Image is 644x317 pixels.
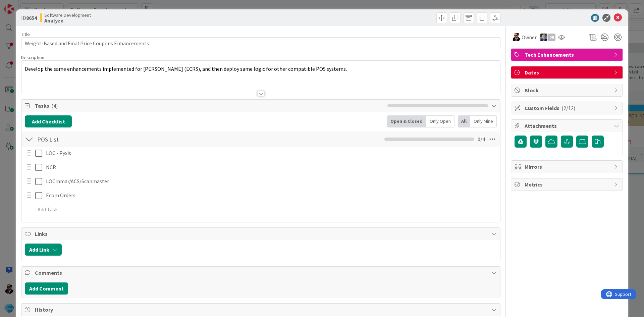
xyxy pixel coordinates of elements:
[548,34,555,41] div: DR
[525,163,610,171] span: Mirrors
[46,149,495,157] p: LOC - Pyxis
[561,105,575,111] span: ( 2/12 )
[35,133,186,145] input: Add Checklist...
[26,14,37,21] b: 8654
[426,115,454,127] div: Only Open
[46,163,495,171] p: NCR
[21,37,500,49] input: type card name here...
[51,102,58,109] span: ( 4 )
[35,306,488,314] span: History
[35,269,488,277] span: Comments
[387,115,426,127] div: Open & Closed
[21,14,37,22] span: ID
[522,33,537,41] span: Owner
[25,282,68,295] button: Add Comment
[25,244,62,256] button: Add Link
[25,115,72,127] button: Add Checklist
[21,54,44,60] span: Description
[25,65,347,72] span: Develop the same enhancements implemented for [PERSON_NAME] (ECRS), and then deploy same logic fo...
[525,104,610,112] span: Custom Fields
[470,115,497,127] div: Only Mine
[540,34,547,41] img: RT
[525,122,610,130] span: Attachments
[458,115,470,127] div: All
[525,86,610,94] span: Block
[21,31,30,37] label: Title
[35,102,384,110] span: Tasks
[478,135,485,143] span: 0 / 4
[44,12,91,18] span: Software Development
[525,68,610,76] span: Dates
[35,230,488,238] span: Links
[44,18,91,23] b: Analyze
[512,33,520,41] img: AC
[525,51,610,59] span: Tech Enhancements
[525,180,610,189] span: Metrics
[14,1,31,9] span: Support
[46,177,495,185] p: LOCInmar/ACS/Scanmaster
[46,192,495,199] p: Ecom Orders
